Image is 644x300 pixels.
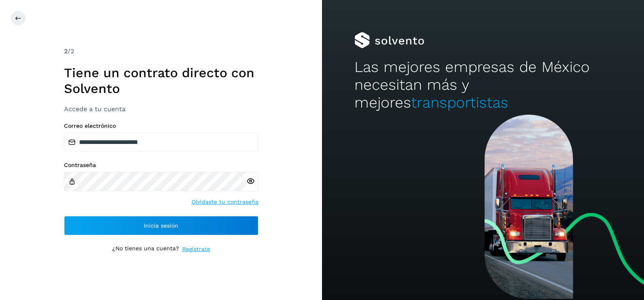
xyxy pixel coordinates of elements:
h3: Accede a tu cuenta [64,105,258,113]
label: Correo electrónico [64,123,258,129]
span: 2 [64,47,68,55]
span: transportistas [411,94,508,111]
span: Inicia sesión [144,223,178,228]
a: Olvidaste tu contraseña [192,198,258,206]
h2: Las mejores empresas de México necesitan más y mejores [354,58,612,112]
button: Inicia sesión [64,216,258,235]
div: /2 [64,46,258,56]
label: Contraseña [64,162,258,169]
a: Regístrate [182,245,210,254]
p: ¿No tienes una cuenta? [112,245,179,254]
h1: Tiene un contrato directo con Solvento [64,65,258,96]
